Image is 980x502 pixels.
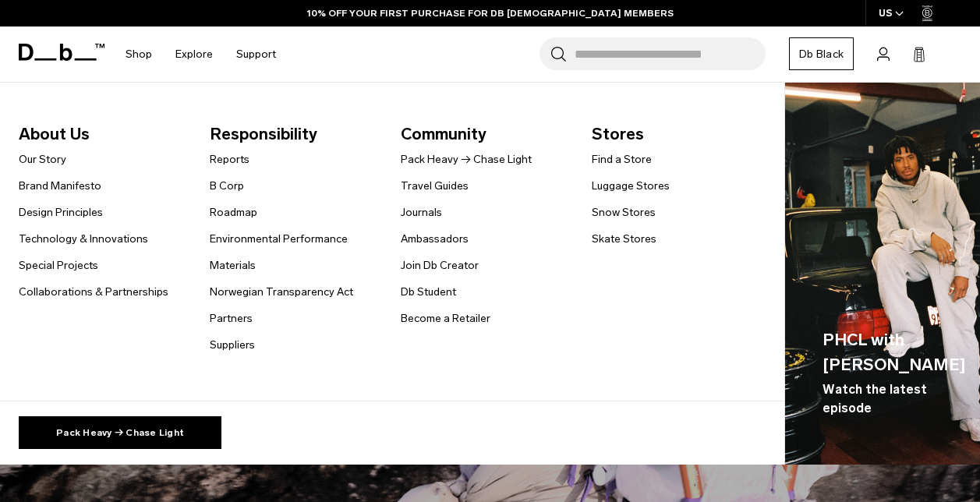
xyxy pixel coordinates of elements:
[19,257,98,274] a: Special Projects
[19,122,185,147] span: About Us
[785,83,980,465] img: Db
[19,151,66,168] a: Our Story
[307,6,674,20] a: 10% OFF YOUR FIRST PURCHASE FOR DB [DEMOGRAPHIC_DATA] MEMBERS
[19,204,103,221] a: Design Principles
[210,284,353,300] a: Norwegian Transparency Act
[823,380,966,418] span: Watch the latest episode
[126,27,152,82] a: Shop
[236,27,276,82] a: Support
[210,231,348,247] a: Environmental Performance
[19,416,221,449] a: Pack Heavy → Chase Light
[114,27,288,82] nav: Main Navigation
[210,204,257,221] a: Roadmap
[592,204,656,221] a: Snow Stores
[210,178,244,194] a: B Corp
[401,231,469,247] a: Ambassadors
[592,151,652,168] a: Find a Store
[789,37,854,70] a: Db Black
[401,122,567,147] span: Community
[210,257,256,274] a: Materials
[210,151,249,168] a: Reports
[19,284,168,300] a: Collaborations & Partnerships
[785,83,980,465] a: PHCL with [PERSON_NAME] Watch the latest episode Db
[823,327,966,376] span: PHCL with [PERSON_NAME]
[401,257,479,274] a: Join Db Creator
[401,284,456,300] a: Db Student
[175,27,213,82] a: Explore
[19,231,148,247] a: Technology & Innovations
[210,310,253,327] a: Partners
[401,178,469,194] a: Travel Guides
[401,151,532,168] a: Pack Heavy → Chase Light
[401,204,442,221] a: Journals
[592,231,656,247] a: Skate Stores
[401,310,490,327] a: Become a Retailer
[210,122,376,147] span: Responsibility
[592,122,758,147] span: Stores
[592,178,670,194] a: Luggage Stores
[19,178,101,194] a: Brand Manifesto
[210,337,255,353] a: Suppliers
